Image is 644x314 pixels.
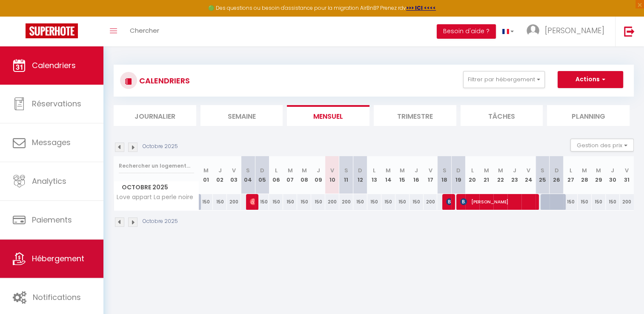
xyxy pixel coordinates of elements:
th: 12 [353,156,367,194]
abbr: V [232,166,236,174]
abbr: V [625,166,629,174]
span: Paiements [32,214,72,225]
th: 14 [381,156,395,194]
abbr: L [275,166,278,174]
div: 200 [620,194,634,210]
th: 10 [325,156,339,194]
th: 09 [311,156,325,194]
abbr: M [400,166,405,174]
span: Octobre 2025 [114,181,199,194]
a: ... [PERSON_NAME] [520,17,615,46]
div: 200 [339,194,353,210]
th: 08 [297,156,311,194]
div: 150 [199,194,213,210]
th: 26 [550,156,564,194]
span: Chercher [130,26,159,35]
button: Actions [558,71,623,88]
div: 150 [578,194,592,210]
div: 150 [213,194,227,210]
th: 24 [521,156,535,194]
span: Messages [32,137,71,148]
span: Réservations [32,98,81,109]
abbr: S [442,166,446,174]
li: Planning [547,105,630,126]
abbr: V [527,166,530,174]
div: 150 [255,194,269,210]
div: 150 [606,194,620,210]
span: Hébergement [32,253,84,264]
abbr: M [484,166,489,174]
abbr: V [330,166,334,174]
th: 04 [241,156,255,194]
th: 17 [424,156,438,194]
img: logout [624,26,635,37]
th: 25 [535,156,550,194]
div: 150 [353,194,367,210]
span: [PERSON_NAME] [545,25,604,36]
abbr: S [344,166,348,174]
abbr: L [373,166,375,174]
th: 31 [620,156,634,194]
th: 19 [451,156,465,194]
span: [PERSON_NAME] [250,194,255,210]
abbr: V [428,166,432,174]
div: 150 [381,194,395,210]
th: 15 [395,156,409,194]
abbr: S [541,166,544,174]
th: 23 [507,156,521,194]
th: 30 [606,156,620,194]
abbr: M [498,166,503,174]
th: 01 [199,156,213,194]
abbr: M [203,166,209,174]
p: Octobre 2025 [143,217,178,226]
span: Analytics [32,176,66,186]
abbr: J [611,166,614,174]
th: 02 [213,156,227,194]
abbr: J [218,166,222,174]
p: Octobre 2025 [143,143,178,151]
div: 200 [325,194,339,210]
abbr: M [386,166,391,174]
li: Mensuel [287,105,369,126]
abbr: M [288,166,293,174]
li: Semaine [200,105,283,126]
button: Gestion des prix [570,139,634,151]
abbr: S [246,166,250,174]
th: 07 [283,156,297,194]
abbr: J [415,166,418,174]
abbr: J [316,166,320,174]
th: 06 [269,156,283,194]
div: 200 [424,194,438,210]
li: Trimestre [374,105,456,126]
a: >>> ICI <<<< [406,4,436,11]
span: Calendriers [32,60,76,71]
a: Chercher [123,17,166,46]
span: Love appart La perle noire [115,194,193,200]
th: 11 [339,156,353,194]
abbr: M [582,166,587,174]
input: Rechercher un logement... [119,158,194,174]
h3: CALENDRIERS [137,71,190,90]
abbr: L [569,166,572,174]
img: Super Booking [26,23,78,38]
div: 150 [395,194,409,210]
abbr: L [471,166,474,174]
div: 150 [367,194,381,210]
li: Tâches [461,105,543,126]
th: 29 [592,156,606,194]
span: Notifications [33,292,81,303]
abbr: D [260,166,264,174]
th: 22 [493,156,507,194]
th: 21 [479,156,493,194]
abbr: M [596,166,601,174]
th: 05 [255,156,269,194]
div: 150 [283,194,297,210]
th: 18 [437,156,451,194]
div: 150 [311,194,325,210]
abbr: D [554,166,558,174]
div: 200 [227,194,241,210]
th: 03 [227,156,241,194]
img: ... [527,24,539,37]
div: 150 [409,194,424,210]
